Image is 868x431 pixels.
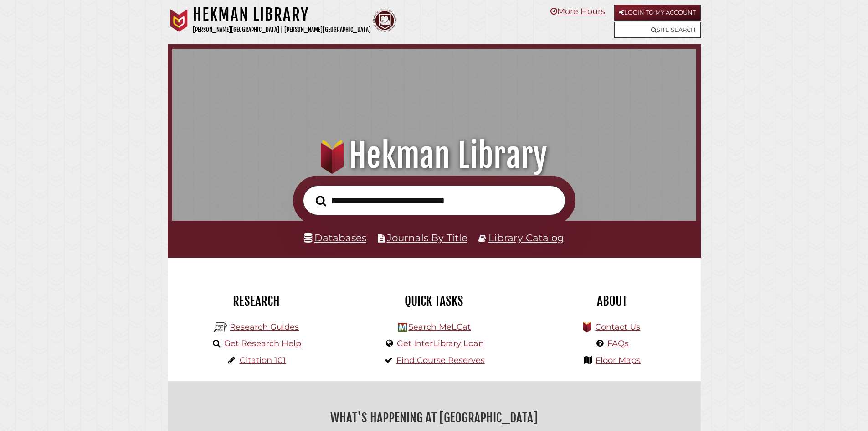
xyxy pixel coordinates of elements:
[175,293,339,309] h2: Research
[175,407,694,428] h2: What's Happening at [GEOGRAPHIC_DATA]
[224,338,301,348] a: Get Research Help
[607,338,629,348] a: FAQs
[530,293,694,309] h2: About
[230,322,299,332] a: Research Guides
[488,232,564,244] a: Library Catalog
[193,25,371,35] p: [PERSON_NAME][GEOGRAPHIC_DATA] | [PERSON_NAME][GEOGRAPHIC_DATA]
[214,321,227,334] img: Hekman Library Logo
[596,355,641,365] a: Floor Maps
[396,355,485,365] a: Find Course Reserves
[193,5,371,25] h1: Hekman Library
[614,5,701,21] a: Login to My Account
[614,22,701,38] a: Site Search
[595,322,640,332] a: Contact Us
[373,9,396,32] img: Calvin Theological Seminary
[240,355,286,365] a: Citation 101
[408,322,471,332] a: Search MeLCat
[304,232,366,244] a: Databases
[352,293,516,309] h2: Quick Tasks
[398,323,407,332] img: Hekman Library Logo
[316,195,326,207] i: Search
[550,6,605,16] a: More Hours
[168,9,190,32] img: Calvin University
[311,193,331,209] button: Search
[185,135,683,176] h1: Hekman Library
[387,232,467,244] a: Journals By Title
[397,338,484,348] a: Get InterLibrary Loan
